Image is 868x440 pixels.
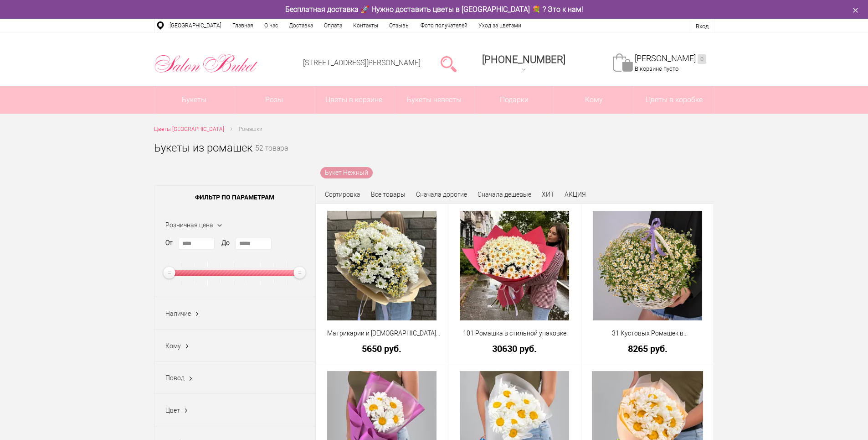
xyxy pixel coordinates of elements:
[165,221,213,229] span: Розничная цена
[394,86,474,114] a: Букеты невесты
[154,186,315,209] span: Фильтр по параметрам
[165,238,173,248] label: От
[554,86,634,114] span: Кому
[165,374,185,382] span: Повод
[154,126,224,132] span: Цветы [GEOGRAPHIC_DATA]
[314,86,394,114] a: Цветы в корзине
[587,329,708,338] a: 31 Кустовых Ромашек в [GEOGRAPHIC_DATA]
[164,19,227,32] a: [GEOGRAPHIC_DATA]
[371,191,406,198] a: Все товары
[325,191,360,198] span: Сортировка
[221,238,230,248] label: До
[474,86,554,114] a: Подарки
[320,167,373,178] a: Букет Нежный
[227,19,259,32] a: Главная
[165,407,180,414] span: Цвет
[477,51,571,77] a: [PHONE_NUMBER]
[322,329,442,338] a: Матрикарии и [DEMOGRAPHIC_DATA][PERSON_NAME]
[384,19,415,32] a: Отзывы
[454,329,575,338] a: 101 Ромашка в стильной упаковке
[415,19,473,32] a: Фото получателей
[165,342,181,350] span: Кому
[154,52,258,75] img: Цветы Нижний Новгород
[327,211,437,320] img: Матрикарии и Хризантема кустовая
[460,211,569,320] img: 101 Ромашка в стильной упаковке
[239,126,262,132] span: Ромашки
[478,191,531,198] a: Сначала дешевые
[696,23,709,30] a: Вход
[165,310,191,317] span: Наличие
[473,19,527,32] a: Уход за цветами
[635,65,678,72] span: В корзине пусто
[259,19,283,32] a: О нас
[154,125,224,134] a: Цветы [GEOGRAPHIC_DATA]
[154,86,234,114] a: Букеты
[698,54,706,64] ins: 0
[587,344,708,353] a: 8265 руб.
[565,191,586,198] a: АКЦИЯ
[303,58,421,67] a: [STREET_ADDRESS][PERSON_NAME]
[322,344,442,353] a: 5650 руб.
[634,86,714,114] a: Цветы в коробке
[234,86,314,114] a: Розы
[318,19,348,32] a: Оплата
[635,53,706,64] a: [PERSON_NAME]
[454,344,575,353] a: 30630 руб.
[482,54,565,65] span: [PHONE_NUMBER]
[593,211,702,320] img: 31 Кустовых Ромашек в корзине
[147,5,721,14] div: Бесплатная доставка 🚀 Нужно доставить цветы в [GEOGRAPHIC_DATA] 💐 ? Это к нам!
[542,191,554,198] a: ХИТ
[154,140,252,156] h1: Букеты из ромашек
[255,145,288,167] small: 52 товара
[348,19,384,32] a: Контакты
[283,19,318,32] a: Доставка
[416,191,467,198] a: Сначала дорогие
